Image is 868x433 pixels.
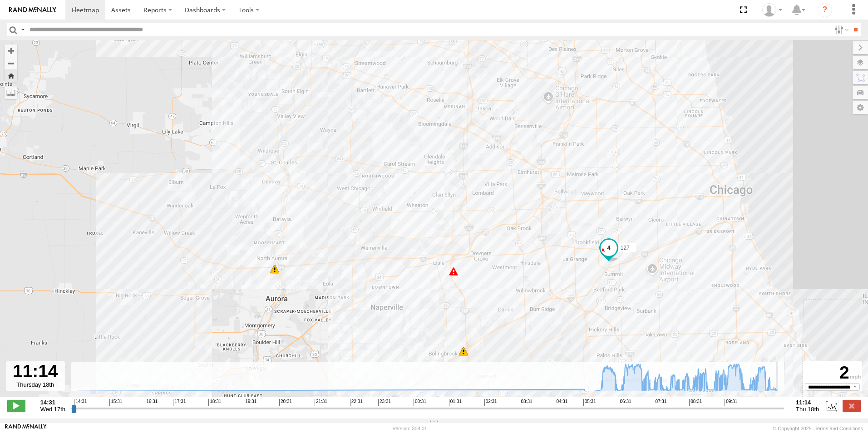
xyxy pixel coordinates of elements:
label: Map Settings [853,101,868,114]
span: 21:31 [315,399,327,406]
label: Measure [5,86,17,99]
label: Close [843,400,861,412]
span: 03:31 [520,399,533,406]
span: 07:31 [654,399,666,406]
span: 04:31 [555,399,567,406]
span: 01:31 [449,399,462,406]
strong: 11:14 [796,399,819,406]
span: 22:31 [350,399,363,406]
a: Terms and Conditions [815,426,863,431]
span: 20:31 [279,399,292,406]
label: Search Filter Options [831,23,850,36]
span: 23:31 [378,399,391,406]
button: Zoom out [5,57,17,69]
span: 17:31 [173,399,186,406]
span: 14:31 [74,399,87,406]
img: rand-logo.svg [9,7,56,13]
div: Version: 308.01 [393,426,427,431]
span: Wed 17th Sep 2025 [40,406,65,413]
label: Search Query [19,23,26,36]
button: Zoom Home [5,69,17,82]
span: 18:31 [208,399,221,406]
span: Thu 18th Sep 2025 [796,406,819,413]
span: 08:31 [689,399,702,406]
i: ? [818,3,832,17]
span: 09:31 [725,399,737,406]
label: Play/Stop [7,400,25,412]
span: 00:31 [414,399,426,406]
span: 15:31 [109,399,122,406]
span: 127 [621,245,630,251]
span: 02:31 [484,399,497,406]
a: Visit our Website [5,424,47,433]
strong: 14:31 [40,399,65,406]
span: 05:31 [583,399,596,406]
div: © Copyright 2025 - [773,426,863,431]
div: Ed Pruneda [759,3,785,17]
button: Zoom in [5,44,17,57]
span: 19:31 [244,399,256,406]
span: 16:31 [145,399,158,406]
span: 06:31 [619,399,631,406]
div: 2 [804,363,861,383]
